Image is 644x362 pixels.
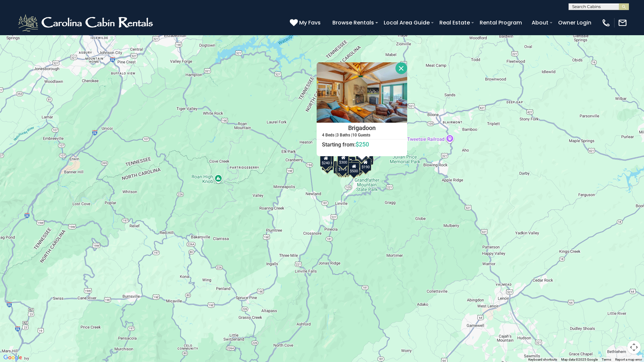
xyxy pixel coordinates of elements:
[528,17,552,28] a: About
[476,17,525,28] a: Rental Program
[601,18,611,27] img: phone-regular-white.png
[299,18,321,27] span: My Favs
[329,17,377,28] a: Browse Rentals
[290,18,322,27] a: My Favs
[17,13,156,33] img: White-1-2.png
[555,17,595,28] a: Owner Login
[436,17,473,28] a: Real Estate
[618,18,627,27] img: mail-regular-white.png
[380,17,433,28] a: Local Area Guide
